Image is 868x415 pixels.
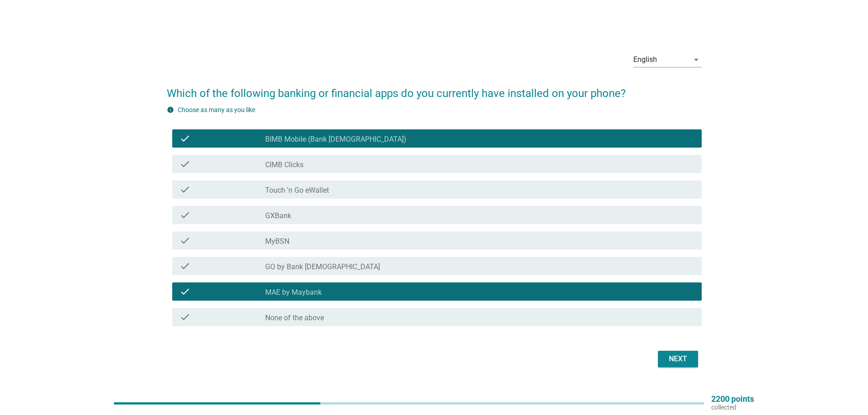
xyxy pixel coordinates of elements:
label: Choose as many as you like [178,106,255,113]
label: MyBSN [265,237,289,246]
div: Next [665,354,691,364]
button: Next [658,351,698,367]
h2: Which of the following banking or financial apps do you currently have installed on your phone? [167,76,702,102]
i: check [180,312,190,323]
i: check [180,184,190,195]
label: None of the above [265,313,324,323]
label: GO by Bank [DEMOGRAPHIC_DATA] [265,262,380,272]
div: English [633,56,657,64]
label: CIMB Clicks [265,160,303,169]
label: MAE by Maybank [265,288,322,297]
i: arrow_drop_down [691,54,702,65]
label: Touch 'n Go eWallet [265,186,329,195]
i: check [180,286,190,297]
i: info [167,106,174,113]
p: collected [711,403,754,411]
i: check [180,261,190,272]
p: 2200 points [711,395,754,403]
i: check [180,210,190,220]
i: check [180,133,190,144]
i: check [180,235,190,246]
i: check [180,159,190,169]
label: BIMB Mobile (Bank [DEMOGRAPHIC_DATA]) [265,135,406,144]
label: GXBank [265,211,291,220]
